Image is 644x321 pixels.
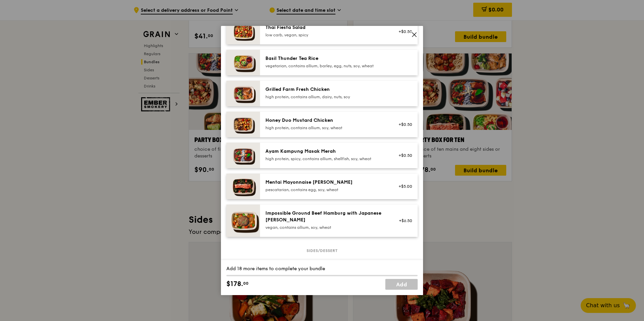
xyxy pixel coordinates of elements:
[226,205,260,237] img: daily_normal_HORZ-Impossible-Hamburg-With-Japanese-Curry.jpg
[265,55,386,62] div: Basil Thunder Tea Rice
[265,117,386,124] div: Honey Duo Mustard Chicken
[304,248,340,253] span: Sides/dessert
[265,156,386,162] div: high protein, spicy, contains allium, shellfish, soy, wheat
[394,122,412,127] div: +$0.50
[394,184,412,189] div: +$5.00
[226,265,418,272] div: Add 18 more items to complete your bundle
[385,279,418,290] a: Add
[226,81,260,106] img: daily_normal_HORZ-Grilled-Farm-Fresh-Chicken.jpg
[265,125,386,131] div: high protein, contains allium, soy, wheat
[265,179,386,186] div: Mentai Mayonnaise [PERSON_NAME]
[265,187,386,192] div: pescatarian, contains egg, soy, wheat
[265,94,386,100] div: high protein, contains allium, dairy, nuts, soy
[226,143,260,168] img: daily_normal_Ayam_Kampung_Masak_Merah_Horizontal_.jpg
[226,112,260,137] img: daily_normal_Honey_Duo_Mustard_Chicken__Horizontal_.jpg
[265,148,386,155] div: Ayam Kampung Masak Merah
[394,218,412,223] div: +$6.50
[265,63,386,69] div: vegetarian, contains allium, barley, egg, nuts, soy, wheat
[265,225,386,230] div: vegan, contains allium, soy, wheat
[265,86,386,93] div: Grilled Farm Fresh Chicken
[265,24,386,31] div: Thai Fiesta Salad
[226,50,260,75] img: daily_normal_HORZ-Basil-Thunder-Tea-Rice.jpg
[243,281,249,286] span: 00
[265,32,386,38] div: low carb, vegan, spicy
[226,279,243,289] span: $178.
[226,174,260,199] img: daily_normal_Mentai-Mayonnaise-Aburi-Salmon-HORZ.jpg
[265,210,386,223] div: Impossible Ground Beef Hamburg with Japanese [PERSON_NAME]
[226,259,418,265] div: Choose 8 items (0/8)
[226,19,260,44] img: daily_normal_Thai_Fiesta_Salad__Horizontal_.jpg
[394,153,412,158] div: +$0.50
[394,29,412,34] div: +$0.50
